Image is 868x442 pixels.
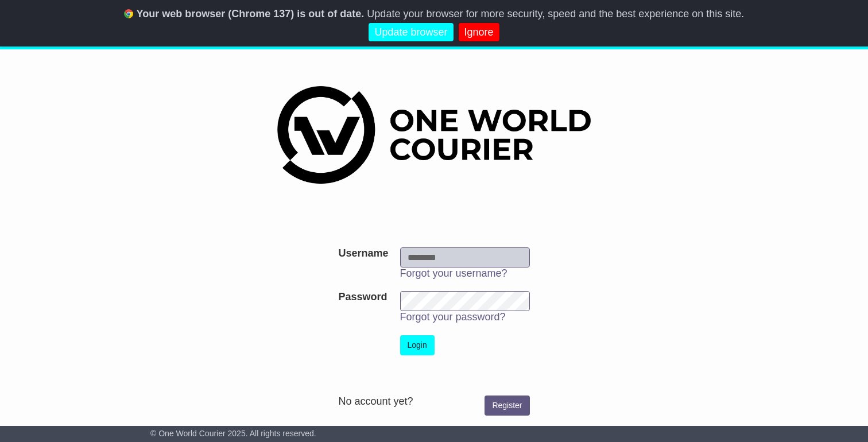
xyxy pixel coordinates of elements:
label: Username [338,247,388,260]
b: Your web browser (Chrome 137) is out of date. [137,8,365,20]
div: No account yet? [338,396,529,408]
img: One World [277,86,591,184]
a: Forgot your password? [400,311,506,323]
a: Update browser [369,23,453,42]
a: Ignore [459,23,499,42]
span: Update your browser for more security, speed and the best experience on this site. [367,8,744,20]
a: Forgot your username? [400,267,507,279]
a: Register [485,396,529,416]
button: Login [400,335,435,355]
span: © One World Courier 2025. All rights reserved. [150,429,316,438]
label: Password [338,291,387,304]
